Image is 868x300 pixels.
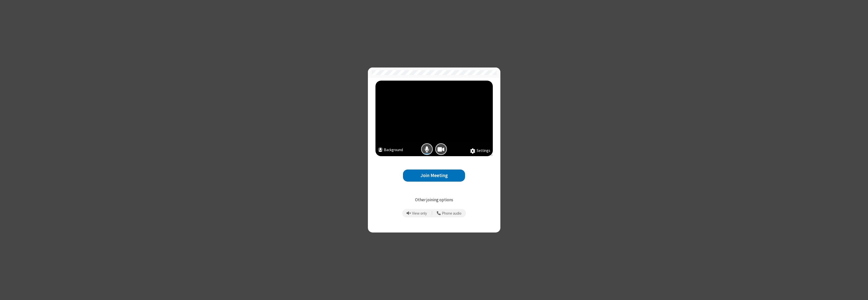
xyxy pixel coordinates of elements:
span: | [431,210,432,217]
button: Settings [470,148,490,154]
button: Background [378,147,403,154]
button: Use your phone for mic and speaker while you view the meeting on this device. [435,209,464,218]
button: Mic is on [421,143,433,155]
p: Other joining options [375,197,493,203]
button: Prevent echo when there is already an active mic and speaker in the room. [405,209,429,218]
span: View only [412,211,427,216]
button: Join Meeting [403,170,465,182]
button: Camera is on [435,143,447,155]
span: Phone audio [442,211,462,216]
